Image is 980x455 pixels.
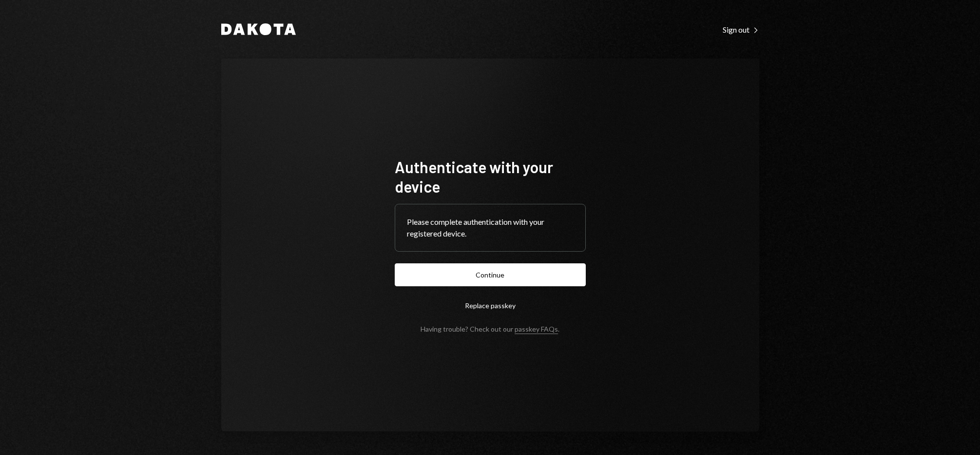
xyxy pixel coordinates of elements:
[515,325,558,334] a: passkey FAQs
[395,294,586,317] button: Replace passkey
[421,325,559,333] div: Having trouble? Check out our .
[723,25,759,35] div: Sign out
[407,216,574,239] div: Please complete authentication with your registered device.
[723,24,759,35] a: Sign out
[395,157,586,196] h1: Authenticate with your device
[395,263,586,286] button: Continue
